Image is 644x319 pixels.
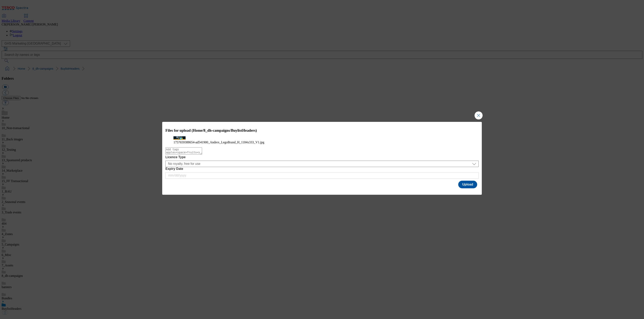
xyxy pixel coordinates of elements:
[165,155,479,159] label: Licence Type
[458,181,477,188] button: Upload
[173,141,471,144] figcaption: 1757659388654-ad541900_Andrex_LegoBrand_H_1184x333_V1.jpg
[475,111,483,119] button: Close Modal
[162,122,482,195] div: Modal
[165,128,479,133] h3: Files for upload (Home/8_dh-campaigns/BuylistHeaders)
[173,136,186,140] img: preview
[165,167,479,171] label: Expiry Date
